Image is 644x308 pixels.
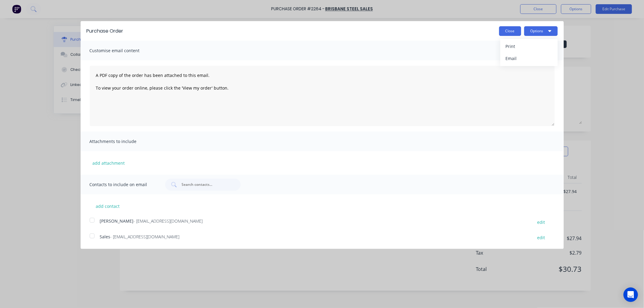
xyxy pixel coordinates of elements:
span: - [EMAIL_ADDRESS][DOMAIN_NAME] [111,234,180,240]
button: Close [499,26,521,36]
button: edit [534,218,549,226]
input: Search contacts... [181,182,231,188]
span: Sales [100,234,111,240]
button: Print [500,40,558,52]
div: Print [506,42,552,51]
div: Purchase Order [87,27,123,35]
button: add attachment [90,158,128,167]
span: Customise email content [90,46,156,55]
button: edit [534,233,549,242]
span: - [EMAIL_ADDRESS][DOMAIN_NAME] [134,218,203,224]
span: Attachments to include [90,137,156,146]
button: add contact [90,202,126,211]
textarea: A PDF copy of the order has been attached to this email. To view your order online, please click ... [90,66,555,126]
button: Options [524,26,558,36]
button: Email [500,52,558,65]
span: [PERSON_NAME] [100,218,134,224]
div: Email [506,54,552,63]
span: Contacts to include on email [90,180,156,189]
div: Open Intercom Messenger [623,287,638,302]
